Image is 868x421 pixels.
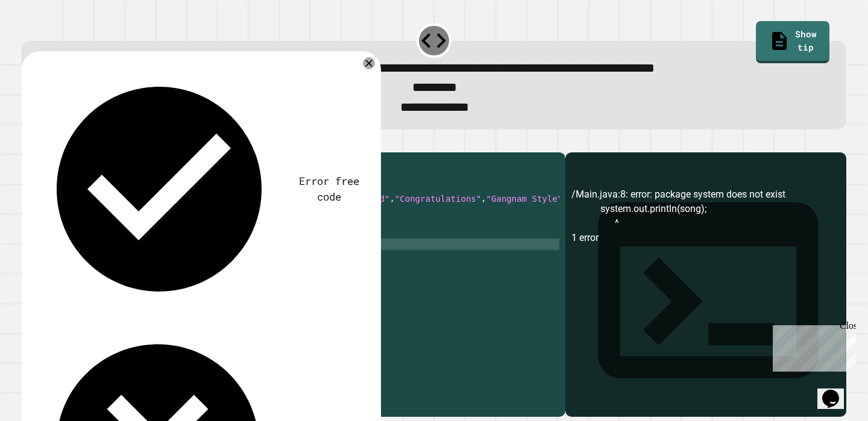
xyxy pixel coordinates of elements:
[768,320,856,372] iframe: chat widget
[756,21,829,63] a: Show tip
[295,173,363,205] div: Error free code
[5,5,83,76] div: Chat with us now!Close
[817,373,856,409] iframe: chat widget
[571,187,840,417] div: /Main.java:8: error: package system does not exist system.out.println(song); ^ 1 error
